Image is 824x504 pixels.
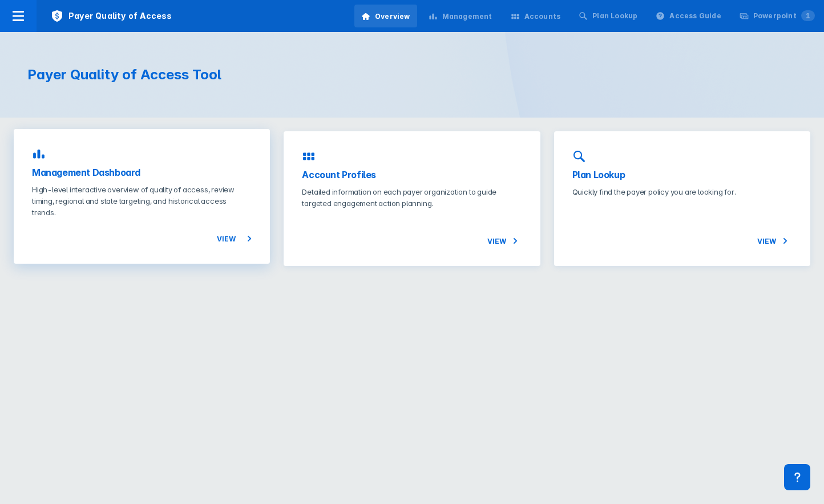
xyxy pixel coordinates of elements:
[487,234,522,248] span: View
[572,186,792,197] p: Quickly find the payer policy you are looking for.
[354,5,417,27] a: Overview
[14,129,270,264] a: Management DashboardHigh-level interactive overview of quality of access, review timing, regional...
[422,5,499,27] a: Management
[801,10,815,21] span: 1
[592,11,637,21] div: Plan Lookup
[32,184,252,218] p: High-level interactive overview of quality of access, review timing, regional and state targeting...
[27,66,398,83] h1: Payer Quality of Access Tool
[784,464,810,490] div: Contact Support
[32,166,252,179] h3: Management Dashboard
[504,5,568,27] a: Accounts
[669,11,721,21] div: Access Guide
[753,11,815,21] div: Powerpoint
[442,11,492,22] div: Management
[375,11,410,22] div: Overview
[284,131,540,266] a: Account ProfilesDetailed information on each payer organization to guide targeted engagement acti...
[757,234,792,248] span: View
[302,186,522,209] p: Detailed information on each payer organization to guide targeted engagement action planning.
[572,168,792,182] h3: Plan Lookup
[524,11,561,22] div: Accounts
[217,232,252,245] span: View
[302,168,522,182] h3: Account Profiles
